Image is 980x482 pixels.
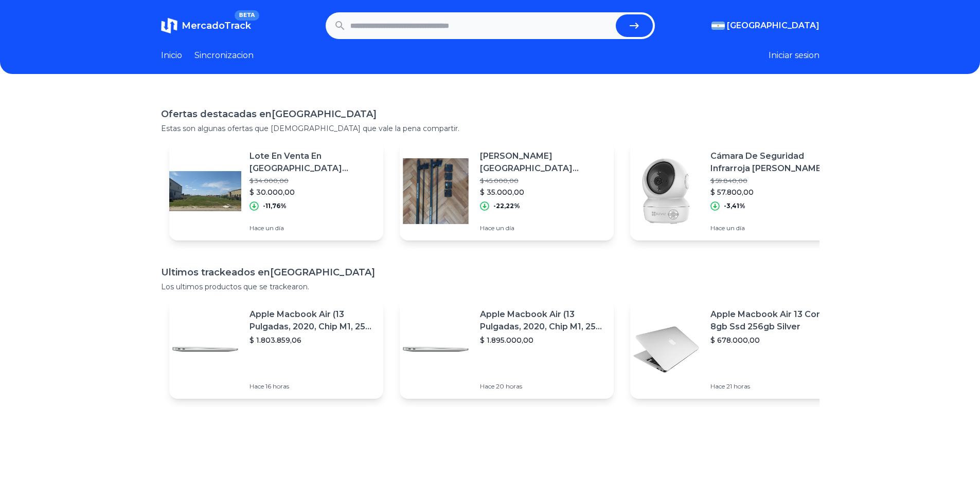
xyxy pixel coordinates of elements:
[263,202,287,210] p: -11,76%
[480,224,605,232] p: Hace un día
[711,20,819,32] button: [GEOGRAPHIC_DATA]
[161,123,819,134] p: Estas son algunas ofertas que [DEMOGRAPHIC_DATA] que vale la pena compartir.
[161,107,819,121] h1: Ofertas destacadas en [GEOGRAPHIC_DATA]
[710,335,836,345] p: $ 678.000,00
[480,335,605,345] p: $ 1.895.000,00
[400,142,614,240] a: Featured image[PERSON_NAME] [GEOGRAPHIC_DATA] Renault Clio 2$ 45.000,00$ 35.000,00-22,22%Hace un día
[161,265,819,280] h1: Ultimos trackeados en [GEOGRAPHIC_DATA]
[250,335,375,345] p: $ 1.803.859,06
[727,20,819,32] span: [GEOGRAPHIC_DATA]
[480,150,605,175] p: [PERSON_NAME] [GEOGRAPHIC_DATA] Renault Clio 2
[161,49,182,62] a: Inicio
[480,187,605,197] p: $ 35.000,00
[630,313,702,385] img: Featured image
[161,17,251,34] a: MercadoTrackBETA
[710,308,836,333] p: Apple Macbook Air 13 Core I5 8gb Ssd 256gb Silver
[710,150,836,175] p: Cámara De Seguridad Infrarroja [PERSON_NAME] Interior
[161,17,177,34] img: MercadoTrack
[710,224,836,232] p: Hace un día
[630,300,844,399] a: Featured imageApple Macbook Air 13 Core I5 8gb Ssd 256gb Silver$ 678.000,00Hace 21 horas
[711,22,725,30] img: Argentina
[169,155,241,227] img: Featured image
[400,313,472,385] img: Featured image
[710,187,836,197] p: $ 57.800,00
[194,49,254,62] a: Sincronizacion
[630,155,702,227] img: Featured image
[493,202,520,210] p: -22,22%
[630,142,844,240] a: Featured imageCámara De Seguridad Infrarroja [PERSON_NAME] Interior$ 59.840,00$ 57.800,00-3,41%Ha...
[250,187,375,197] p: $ 30.000,00
[400,300,614,399] a: Featured imageApple Macbook Air (13 Pulgadas, 2020, Chip M1, 256 Gb De Ssd, 8 Gb De Ram) - Plata$...
[480,177,605,185] p: $ 45.000,00
[480,308,605,333] p: Apple Macbook Air (13 Pulgadas, 2020, Chip M1, 256 Gb De Ssd, 8 Gb De Ram) - Plata
[161,282,819,292] p: Los ultimos productos que se trackearon.
[182,20,251,31] span: MercadoTrack
[400,155,472,227] img: Featured image
[250,150,375,175] p: Lote En Venta En [GEOGRAPHIC_DATA][PERSON_NAME], Area 7
[169,142,383,240] a: Featured imageLote En Venta En [GEOGRAPHIC_DATA][PERSON_NAME], Area 7$ 34.000,00$ 30.000,00-11,76...
[710,382,836,391] p: Hace 21 horas
[250,177,375,185] p: $ 34.000,00
[710,177,836,185] p: $ 59.840,00
[250,382,375,391] p: Hace 16 horas
[250,308,375,333] p: Apple Macbook Air (13 Pulgadas, 2020, Chip M1, 256 Gb De Ssd, 8 Gb De Ram) - Plata
[169,300,383,399] a: Featured imageApple Macbook Air (13 Pulgadas, 2020, Chip M1, 256 Gb De Ssd, 8 Gb De Ram) - Plata$...
[250,224,375,232] p: Hace un día
[480,382,605,391] p: Hace 20 horas
[724,202,745,210] p: -3,41%
[235,10,259,21] span: BETA
[769,49,819,62] button: Iniciar sesion
[169,313,241,385] img: Featured image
